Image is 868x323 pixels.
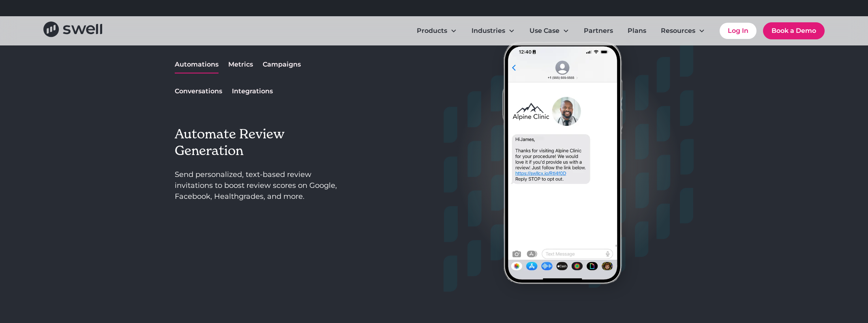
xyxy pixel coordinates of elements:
[175,126,342,159] h3: Automate Review Generation
[444,24,694,308] img: reputation image
[654,23,712,39] div: Resources
[43,22,102,40] a: home
[763,22,825,39] a: Book a Demo
[720,23,757,39] a: Log In
[661,26,695,36] div: Resources
[417,26,447,36] div: Products
[175,60,219,69] div: Automations
[621,23,653,39] a: Plans
[175,169,342,202] p: Send personalized, text-based review invitations to boost review scores on Google, Facebook, Heal...
[529,26,559,36] div: Use Case
[175,86,222,96] div: Conversations
[232,86,273,96] div: Integrations
[263,60,301,69] div: Campaigns
[472,26,505,36] div: Industries
[577,23,619,39] a: Partners
[465,23,521,39] div: Industries
[410,23,463,39] div: Products
[228,60,253,69] div: Metrics
[523,23,576,39] div: Use Case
